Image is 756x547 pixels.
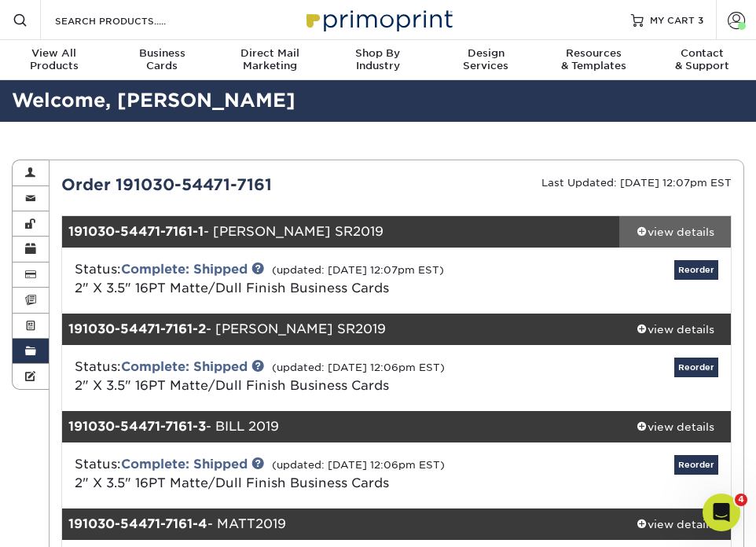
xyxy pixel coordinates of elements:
[619,508,731,540] a: view details
[108,40,215,82] a: BusinessCards
[108,47,215,60] span: Business
[619,419,731,435] div: view details
[272,459,445,471] small: (updated: [DATE] 12:06pm EST)
[216,47,324,60] span: Direct Mail
[63,358,508,395] div: Status:
[324,40,431,82] a: Shop ByIndustry
[674,260,718,280] a: Reorder
[540,47,648,72] div: & Templates
[68,516,207,531] strong: 191030-54471-7161-4
[108,47,215,72] div: Cards
[619,516,731,532] div: view details
[619,216,731,248] a: view details
[121,457,248,472] a: Complete: Shipped
[324,47,431,60] span: Shop By
[432,47,540,60] span: Design
[272,362,445,373] small: (updated: [DATE] 12:06pm EST)
[50,173,397,196] div: Order 191030-54471-7161
[299,2,457,36] img: Primoprint
[75,475,389,490] a: 2" X 3.5" 16PT Matte/Dull Finish Business Cards
[62,216,619,248] div: - [PERSON_NAME] SR2019
[619,321,731,337] div: view details
[121,262,248,277] a: Complete: Shipped
[216,40,324,82] a: Direct MailMarketing
[68,419,206,434] strong: 191030-54471-7161-3
[674,455,718,475] a: Reorder
[674,358,718,377] a: Reorder
[540,40,648,82] a: Resources& Templates
[53,11,207,30] input: SEARCH PRODUCTS.....
[68,321,206,336] strong: 191030-54471-7161-2
[735,494,747,506] span: 4
[703,494,740,531] iframe: Intercom live chat
[619,411,731,442] a: view details
[619,314,731,345] a: view details
[75,378,389,393] a: 2" X 3.5" 16PT Matte/Dull Finish Business Cards
[324,47,431,72] div: Industry
[648,47,756,60] span: Contact
[63,455,508,493] div: Status:
[75,281,389,296] a: 2" X 3.5" 16PT Matte/Dull Finish Business Cards
[432,47,540,72] div: Services
[650,13,695,27] span: MY CART
[62,508,619,540] div: - MATT2019
[540,47,648,60] span: Resources
[62,411,619,442] div: - BILL 2019
[541,177,732,189] small: Last Updated: [DATE] 12:07pm EST
[432,40,540,82] a: DesignServices
[698,14,703,25] span: 3
[619,224,731,240] div: view details
[648,40,756,82] a: Contact& Support
[648,47,756,72] div: & Support
[63,260,508,298] div: Status:
[68,224,204,239] strong: 191030-54471-7161-1
[121,359,248,374] a: Complete: Shipped
[272,264,444,276] small: (updated: [DATE] 12:07pm EST)
[216,47,324,72] div: Marketing
[62,314,619,345] div: - [PERSON_NAME] SR2019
